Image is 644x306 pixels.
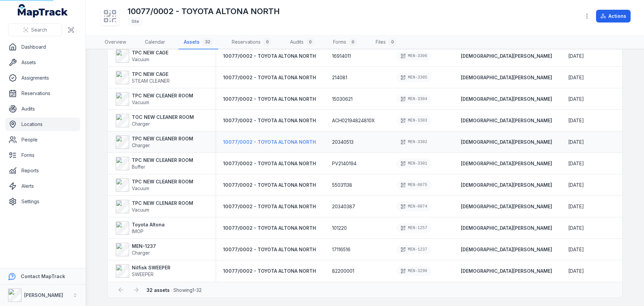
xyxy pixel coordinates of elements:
a: TPC NEW CAGESTEAM CLEANER [116,71,170,84]
a: 10077/0002 - TOYOTA ALTONA NORTH [223,117,316,124]
span: 10077/0002 - TOYOTA ALTONA NORTH [223,247,316,252]
strong: TPC NEW CLEANER ROOM [132,157,193,164]
a: Toyota AltonaIMOP [116,221,165,235]
div: Site [127,17,143,26]
span: 17116516 [332,246,351,253]
a: MEN-1237Charger [116,243,156,256]
span: Vacuum [132,56,149,62]
div: MEN-3302 [396,137,431,147]
time: 7/28/2025, 12:00:00 AM [568,203,584,210]
strong: [DEMOGRAPHIC_DATA][PERSON_NAME] [461,53,552,59]
span: [DATE] [568,75,584,80]
div: 0 [263,38,271,46]
span: 101220 [332,225,347,231]
a: Forms0 [328,35,362,49]
div: MEN-3301 [396,159,431,168]
a: TPC NEW CLEANER ROOMVacuum [116,92,193,106]
strong: Toyota Altona [132,221,165,228]
span: 10077/0002 - TOYOTA ALTONA NORTH [223,118,316,123]
a: Dashboard [5,40,80,54]
a: 10077/0002 - TOYOTA ALTONA NORTH [223,53,316,59]
strong: Contact MapTrack [21,273,65,279]
time: 7/28/2025, 12:00:00 AM [568,117,584,124]
span: [DATE] [568,139,584,145]
a: Assignments [5,71,80,85]
a: Assets32 [178,35,218,49]
time: 7/28/2025, 12:00:00 AM [568,182,584,188]
span: 214081 [332,74,347,81]
strong: [DEMOGRAPHIC_DATA][PERSON_NAME] [461,139,552,145]
div: 32 [202,38,213,46]
a: [DEMOGRAPHIC_DATA][PERSON_NAME] [461,117,552,124]
a: 10077/0002 - TOYOTA ALTONA NORTH [223,182,316,188]
strong: [DEMOGRAPHIC_DATA][PERSON_NAME] [461,182,552,188]
a: [DEMOGRAPHIC_DATA][PERSON_NAME] [461,160,552,167]
span: 10077/0002 - TOYOTA ALTONA NORTH [223,75,316,80]
a: Locations [5,118,80,131]
span: [DATE] [568,182,584,188]
strong: [PERSON_NAME] [24,292,63,298]
a: Forms [5,148,80,162]
strong: TPC NEW CLEANER ROOM [132,92,193,99]
time: 7/28/2025, 12:00:00 AM [568,53,584,59]
span: Charger [132,121,150,127]
a: Audits0 [285,35,320,49]
span: [DATE] [568,268,584,274]
a: [DEMOGRAPHIC_DATA][PERSON_NAME] [461,96,552,102]
a: Calendar [140,35,170,49]
span: 20340387 [332,203,355,210]
span: 10077/0002 - TOYOTA ALTONA NORTH [223,53,316,59]
a: TOC NEW CLEANER ROOMCharger [116,114,194,127]
span: [DATE] [568,204,584,209]
span: 82200001 [332,268,354,274]
strong: TPC NEW CAGE [132,49,168,56]
div: MEN-3306 [396,51,431,61]
a: 10077/0002 - TOYOTA ALTONA NORTH [223,203,316,210]
a: Files0 [370,35,402,49]
a: Reservations [5,87,80,100]
strong: [DEMOGRAPHIC_DATA][PERSON_NAME] [461,74,552,81]
span: 10077/0002 - TOYOTA ALTONA NORTH [223,225,316,231]
span: 10077/0002 - TOYOTA ALTONA NORTH [223,96,316,102]
a: [DEMOGRAPHIC_DATA][PERSON_NAME] [461,225,552,231]
strong: TOC NEW CLEANER ROOM [132,114,194,121]
span: IMOP [132,228,144,234]
a: [DEMOGRAPHIC_DATA][PERSON_NAME] [461,203,552,210]
span: · Showing 1 - 32 [147,287,202,293]
div: MEN-3298 [396,266,431,276]
span: Charger [132,250,150,256]
span: ACH02194824810X [332,117,375,124]
a: Reports [5,164,80,177]
a: People [5,133,80,146]
strong: MEN-1237 [132,243,156,250]
a: Alerts [5,179,80,193]
a: [DEMOGRAPHIC_DATA][PERSON_NAME] [461,246,552,253]
span: Vacuum [132,99,149,105]
a: Settings [5,195,80,208]
span: Vacuum [132,207,149,213]
div: MEN-0074 [396,202,431,211]
div: 0 [349,38,357,46]
time: 7/28/2025, 12:00:00 AM [568,139,584,145]
span: [DATE] [568,118,584,123]
a: Audits [5,102,80,116]
time: 7/28/2025, 12:00:00 AM [568,96,584,102]
a: 10077/0002 - TOYOTA ALTONA NORTH [223,225,316,231]
time: 7/28/25, 12:25:00 AM [568,225,584,231]
a: 10077/0002 - TOYOTA ALTONA NORTH [223,96,316,102]
h1: 10077/0002 - TOYOTA ALTONA NORTH [127,6,280,17]
time: 7/28/2025, 12:25:00 AM [568,74,584,81]
span: Buffer [132,164,145,170]
span: PV2140194 [332,160,357,167]
div: MEN-1237 [396,245,431,254]
a: Reservations0 [226,35,277,49]
a: TPC NEW CLEANER ROOMVacuum [116,178,193,192]
time: 7/28/2025, 12:25:00 AM [568,160,584,167]
strong: TPC NEW CLENAER ROOM [132,200,193,207]
a: Assets [5,56,80,69]
span: 10077/0002 - TOYOTA ALTONA NORTH [223,139,316,145]
a: MapTrack [18,4,68,17]
span: Search [31,27,47,33]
